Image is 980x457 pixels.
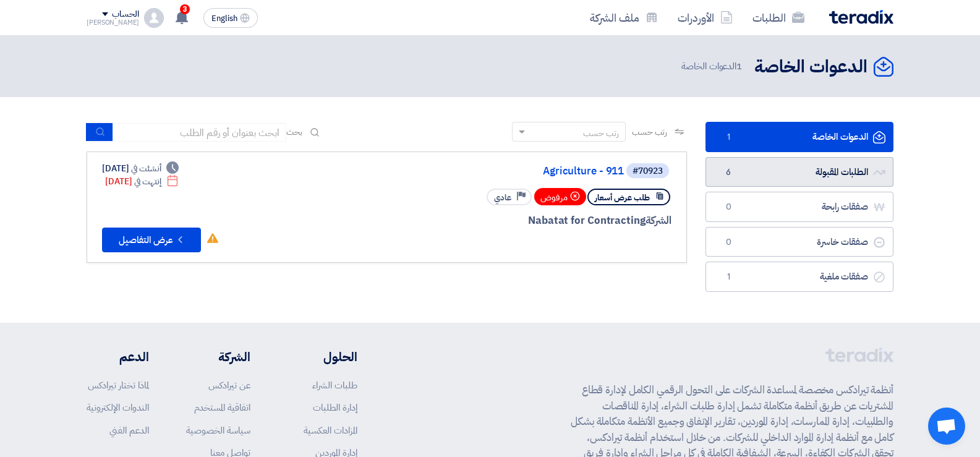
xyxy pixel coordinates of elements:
[743,3,814,32] a: الطلبات
[646,213,672,228] span: الشركة
[928,408,965,445] div: Open chat
[705,122,893,152] a: الدعوات الخاصة1
[113,123,286,142] input: ابحث بعنوان أو رقم الطلب
[105,175,179,188] div: [DATE]
[583,127,619,140] div: رتب حسب
[186,348,250,366] li: الشركة
[580,3,668,32] a: ملف الشركة
[87,401,149,414] a: الندوات الإلكترونية
[633,167,663,176] div: #70923
[595,192,650,203] span: طلب عرض أسعار
[705,192,893,222] a: صفقات رابحة0
[131,162,161,175] span: أنشئت في
[705,262,893,292] a: صفقات ملغية1
[144,8,164,28] img: profile_test.png
[494,192,511,203] span: عادي
[180,4,190,14] span: 3
[134,175,161,188] span: إنتهت في
[109,424,149,437] a: الدعم الفني
[87,19,139,26] div: [PERSON_NAME]
[377,166,624,177] a: Agriculture - 911
[534,188,586,205] div: مرفوض
[208,378,250,392] a: عن تيرادكس
[829,10,893,24] img: Teradix logo
[288,348,357,366] li: الحلول
[681,59,744,74] span: الدعوات الخاصة
[754,55,867,79] h2: الدعوات الخاصة
[211,14,237,23] span: English
[736,59,742,73] span: 1
[304,424,357,437] a: المزادات العكسية
[312,378,357,392] a: طلبات الشراء
[721,236,736,249] span: 0
[102,228,201,252] button: عرض التفاصيل
[668,3,743,32] a: الأوردرات
[203,8,258,28] button: English
[286,126,302,139] span: بحث
[721,131,736,143] span: 1
[87,348,149,366] li: الدعم
[313,401,357,414] a: إدارة الطلبات
[721,201,736,213] span: 0
[102,162,179,175] div: [DATE]
[112,9,138,20] div: الحساب
[705,157,893,187] a: الطلبات المقبولة6
[88,378,149,392] a: لماذا تختار تيرادكس
[721,166,736,179] span: 6
[705,227,893,257] a: صفقات خاسرة0
[721,271,736,283] span: 1
[374,213,671,229] div: Nabatat for Contracting
[632,126,667,139] span: رتب حسب
[194,401,250,414] a: اتفاقية المستخدم
[186,424,250,437] a: سياسة الخصوصية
